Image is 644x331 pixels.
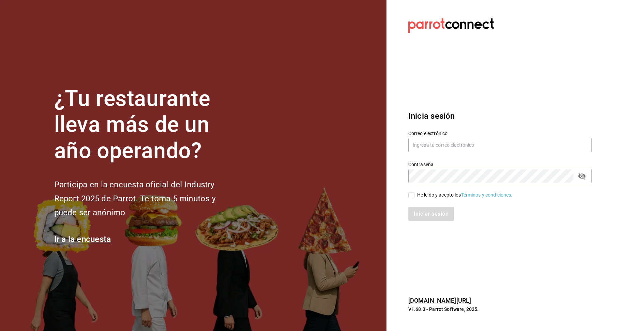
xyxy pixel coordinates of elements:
[408,131,592,135] label: Correo electrónico
[408,297,471,304] a: [DOMAIN_NAME][URL]
[576,170,588,182] button: passwordField
[408,138,592,152] input: Ingresa tu correo electrónico
[417,191,513,199] div: He leído y acepto los
[54,234,111,244] a: Ir a la encuesta
[408,162,592,167] label: Contraseña
[54,86,238,164] h1: ¿Tu restaurante lleva más de un año operando?
[461,192,513,198] a: Términos y condiciones.
[408,306,592,313] p: V1.68.3 - Parrot Software, 2025.
[408,110,592,122] h3: Inicia sesión
[54,178,238,219] h2: Participa en la encuesta oficial del Industry Report 2025 de Parrot. Te toma 5 minutos y puede se...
